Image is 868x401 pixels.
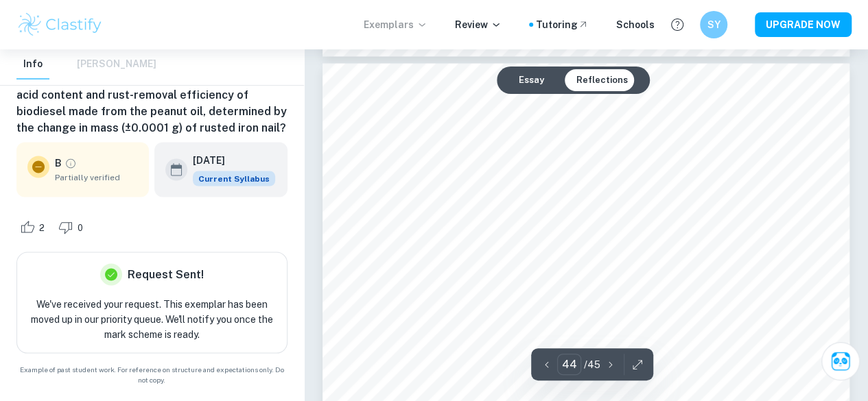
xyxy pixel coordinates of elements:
p: / 45 [584,357,600,372]
h6: [DATE] [193,153,264,168]
span: Partially verified [55,171,138,183]
span: Example of past student work. For reference on structure and expectations only. Do not copy. [16,364,288,385]
button: UPGRADE NOW [755,12,852,37]
p: We've received your request. This exemplar has been moved up in our priority queue. We'll notify ... [28,296,276,341]
h6: SY [706,17,722,32]
div: Dislike [55,216,91,238]
h6: How do different peanut oil extraction conditions (drying, roasting, hydration) affect the free f... [16,54,288,136]
div: This exemplar is based on the current syllabus. Feel free to refer to it for inspiration/ideas wh... [193,171,275,186]
div: Like [16,216,52,238]
p: Review [455,17,502,32]
span: 2 [32,221,52,234]
p: Exemplars [364,17,427,32]
h6: Request Sent! [128,266,204,282]
button: Help and Feedback [666,13,689,36]
button: SY [700,11,727,38]
a: Tutoring [536,17,589,32]
span: 0 [70,221,91,234]
p: B [55,156,62,171]
a: Grade partially verified [64,157,77,169]
button: Ask Clai [821,342,860,380]
button: Reflections [565,69,639,91]
a: Schools [616,17,655,32]
span: Current Syllabus [193,171,275,186]
button: Essay [508,69,555,91]
img: Clastify logo [16,11,104,38]
button: Info [16,49,49,80]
